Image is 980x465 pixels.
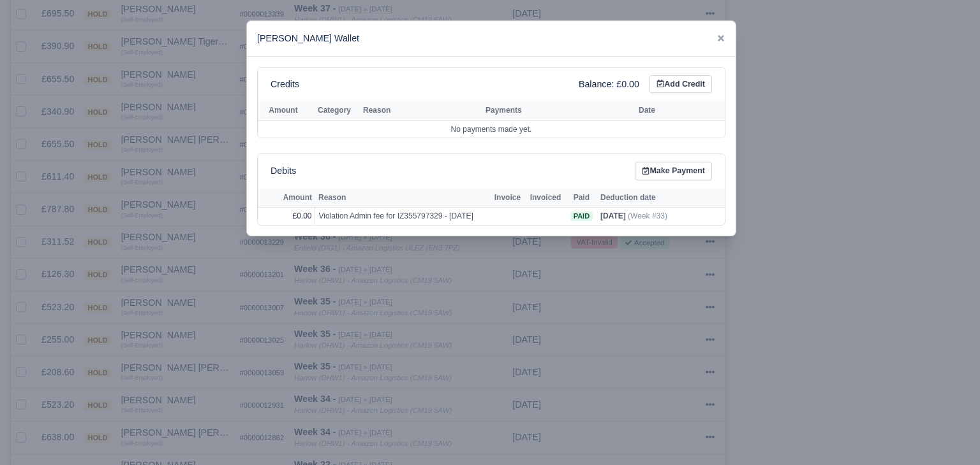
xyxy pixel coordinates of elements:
th: Invoice [490,189,526,208]
td: Violation Admin fee for IZ355797329 - [DATE] [315,208,490,225]
th: Payments [482,101,635,120]
a: Make Payment [635,162,712,180]
iframe: Chat Widget [916,404,980,465]
strong: [DATE] [600,211,626,220]
th: Amount [258,189,315,208]
th: Deduction date [597,189,725,208]
th: Reason [360,101,482,120]
span: £0.00 [292,211,311,220]
th: Amount [258,101,309,120]
span: (Week #33) [628,211,667,220]
h6: Credits [271,79,299,90]
div: Balance: £0.00 [579,77,639,92]
th: Reason [315,189,490,208]
span: Paid [570,211,593,221]
td: No payments made yet. [258,120,725,138]
th: Category [309,101,360,120]
div: [PERSON_NAME] Wallet [247,21,736,57]
h6: Debits [271,166,296,176]
th: Date [635,101,718,120]
th: Invoiced [525,189,566,208]
th: Paid [566,189,597,208]
a: Add Credit [650,75,712,94]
